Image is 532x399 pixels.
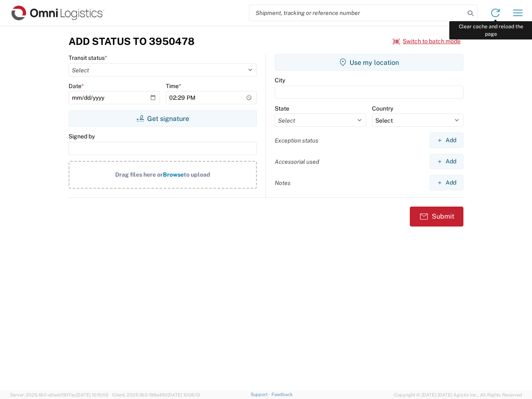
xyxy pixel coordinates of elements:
span: Copyright © [DATE]-[DATE] Agistix Inc., All Rights Reserved [394,391,522,399]
button: Get signature [69,110,257,127]
button: Submit [410,207,463,227]
input: Shipment, tracking or reference number [249,5,465,21]
button: Switch to batch mode [393,34,461,48]
label: Accessorial used [275,158,319,165]
span: Server: 2025.18.0-a0edd1917ac [10,392,108,397]
button: Add [430,154,463,169]
label: Time [166,82,181,90]
label: State [275,105,289,112]
h3: Add Status to 3950478 [69,35,195,47]
span: Browse [163,171,184,178]
label: Exception status [275,137,318,144]
label: City [275,76,285,84]
label: Transit status [69,54,107,62]
label: Signed by [69,133,95,140]
span: Client: 2025.18.0-198a450 [112,392,200,397]
button: Add [430,133,463,148]
span: [DATE] 10:10:00 [76,392,108,397]
a: Support [251,392,271,397]
button: Use my location [275,54,463,71]
span: to upload [184,171,210,178]
a: Feedback [271,392,293,397]
button: Add [430,175,463,190]
span: [DATE] 10:06:13 [167,392,200,397]
label: Country [372,105,393,112]
label: Date [69,82,84,90]
span: Drag files here or [115,171,163,178]
label: Notes [275,179,291,187]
